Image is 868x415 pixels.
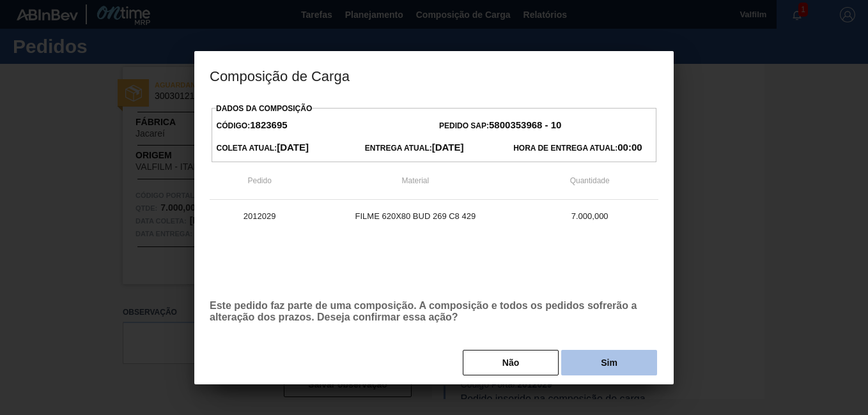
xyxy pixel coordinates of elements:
span: Pedido [247,176,271,185]
h3: Composição de Carga [194,51,674,100]
span: Entrega Atual: [365,144,464,153]
span: Código: [217,121,288,130]
span: Pedido SAP: [439,121,561,130]
strong: 1823695 [250,119,287,130]
strong: 5800353968 - 10 [489,119,561,130]
strong: 00:00 [617,142,642,153]
td: 7.000,000 [521,200,658,232]
td: 2012029 [210,200,309,232]
strong: [DATE] [277,142,309,153]
span: Material [402,176,430,185]
p: Este pedido faz parte de uma composição. A composição e todos os pedidos sofrerão a alteração dos... [210,300,658,323]
strong: [DATE] [432,142,464,153]
span: Quantidade [570,176,610,185]
label: Dados da Composição [216,104,312,113]
span: Hora de Entrega Atual: [513,144,642,153]
span: Coleta Atual: [217,144,309,153]
button: Não [463,350,559,375]
td: FILME 620X80 BUD 269 C8 429 [309,200,521,232]
button: Sim [561,350,657,375]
